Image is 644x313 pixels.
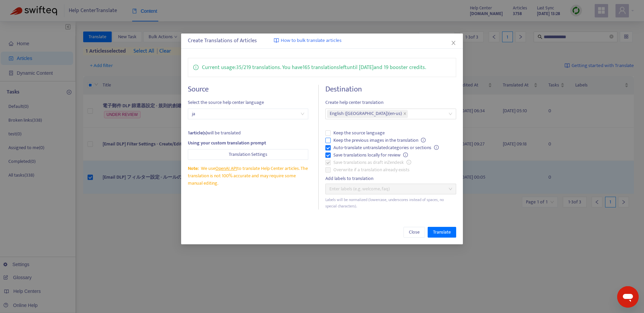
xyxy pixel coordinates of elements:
[274,37,341,45] a: How to bulk translate articles
[617,286,639,308] iframe: メッセージングウィンドウを開くボタン
[330,110,402,118] span: English ([GEOGRAPHIC_DATA]) ( en-us )
[407,160,411,165] span: info-circle
[192,109,305,119] span: ja
[229,151,267,158] span: Translation Settings
[331,144,441,151] span: Auto-translate untranslated categories or sections
[325,85,456,94] h4: Destination
[331,137,428,144] span: Keep the previous images in the translation
[281,37,341,45] span: How to bulk translate articles
[188,99,309,106] span: Select the source help center language
[202,63,426,72] p: Current usage: 35 / 219 translations . You have 165 translations left until [DATE] and 19 booster...
[325,197,456,209] div: Labels will be normalized (lowercase, underscores instead of spaces, no special characters).
[188,129,309,137] div: will be translated
[325,175,456,182] div: Add labels to translation
[433,229,451,236] span: Translate
[188,165,309,187] div: We use to translate Help Center articles. The translation is not 100% accurate and may require so...
[188,37,457,45] div: Create Translations of Articles
[451,40,456,46] span: close
[403,112,407,116] span: close
[331,159,414,166] span: Save translations as draft in Zendesk
[409,229,420,236] span: Close
[404,227,425,238] button: Close
[188,165,199,172] span: Note:
[188,149,309,160] button: Translation Settings
[325,99,456,106] span: Create help center translation
[215,165,237,172] a: OpenAI API
[331,166,412,174] span: Overwrite if a translation already exists
[188,85,309,94] h4: Source
[274,38,279,43] img: image-link
[421,138,426,142] span: info-circle
[450,39,457,47] button: Close
[331,129,387,137] span: Keep the source language
[434,145,439,150] span: info-circle
[188,139,309,147] div: Using your custom translation prompt
[403,152,408,157] span: info-circle
[331,151,411,159] span: Save translations locally for review
[193,63,199,70] span: info-circle
[428,227,456,238] button: Translate
[188,129,207,137] strong: 1 article(s)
